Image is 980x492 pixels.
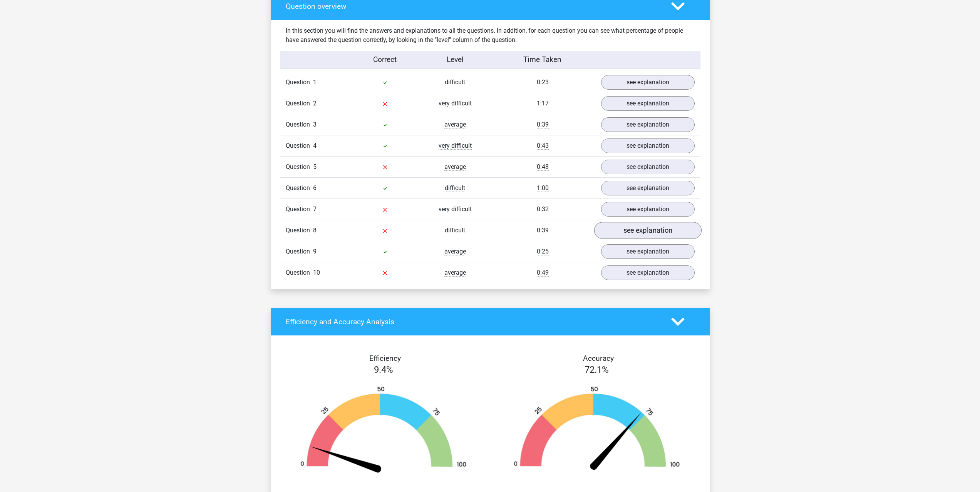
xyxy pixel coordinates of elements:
[445,184,465,192] span: difficult
[537,248,549,255] span: 0:25
[585,364,609,375] span: 72.1%
[286,226,313,235] span: Question
[444,248,466,255] span: average
[537,184,549,192] span: 1:00
[420,54,490,65] div: Level
[286,268,313,277] span: Question
[286,162,313,172] span: Question
[286,354,484,363] h4: Efficiency
[601,244,695,259] a: see explanation
[286,183,313,193] span: Question
[537,269,549,277] span: 0:49
[601,117,695,132] a: see explanation
[286,78,313,87] span: Question
[444,163,466,171] span: average
[601,181,695,195] a: see explanation
[601,202,695,217] a: see explanation
[439,100,472,107] span: very difficult
[313,248,317,255] span: 9
[445,78,465,86] span: difficult
[537,100,549,107] span: 1:17
[286,120,313,129] span: Question
[444,121,466,128] span: average
[601,75,695,90] a: see explanation
[490,54,595,65] div: Time Taken
[594,222,701,239] a: see explanation
[286,141,313,150] span: Question
[537,142,549,150] span: 0:43
[350,54,420,65] div: Correct
[280,26,700,45] div: In this section you will find the answers and explanations to all the questions. In addition, for...
[286,205,313,214] span: Question
[444,269,466,277] span: average
[537,227,549,234] span: 0:39
[601,138,695,153] a: see explanation
[374,364,393,375] span: 9.4%
[288,386,479,474] img: 9.368dbdf3dc12.png
[439,142,472,150] span: very difficult
[313,227,317,234] span: 8
[313,142,317,149] span: 4
[502,386,692,474] img: 72.efe4a97968c2.png
[537,163,549,171] span: 0:48
[439,205,472,213] span: very difficult
[601,96,695,111] a: see explanation
[601,160,695,174] a: see explanation
[313,121,317,128] span: 3
[537,121,549,128] span: 0:39
[537,78,549,86] span: 0:23
[313,184,317,192] span: 6
[313,269,320,276] span: 10
[445,227,465,234] span: difficult
[313,100,317,107] span: 2
[313,78,317,86] span: 1
[313,205,317,213] span: 7
[286,99,313,108] span: Question
[313,163,317,170] span: 5
[537,205,549,213] span: 0:32
[286,247,313,256] span: Question
[286,317,660,326] h4: Efficiency and Accuracy Analysis
[286,2,660,11] h4: Question overview
[499,354,698,363] h4: Accuracy
[601,265,695,280] a: see explanation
